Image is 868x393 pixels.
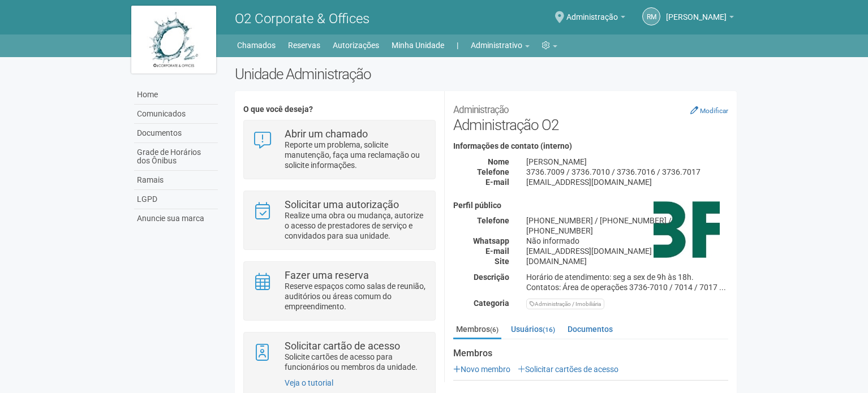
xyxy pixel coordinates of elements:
div: Administração / Imobiliária [526,299,604,309]
a: Solicitar uma autorização Realize uma obra ou mudança, autorize o acesso de prestadores de serviç... [252,200,426,241]
span: Administração [566,2,618,21]
a: Chamados [237,37,276,53]
a: Autorizações [333,37,379,53]
p: Reporte um problema, solicite manutenção, faça uma reclamação ou solicite informações. [285,140,427,170]
span: O2 Corporate & Offices [235,11,369,27]
p: Solicite cartões de acesso para funcionários ou membros da unidade. [285,352,427,372]
small: Administração [453,104,509,115]
a: Anuncie sua marca [134,209,218,228]
a: Membros(6) [453,321,501,339]
a: Solicitar cartão de acesso Solicite cartões de acesso para funcionários ou membros da unidade. [252,341,426,372]
h2: Administração O2 [453,100,728,133]
strong: Categoria [474,299,509,308]
a: Abrir um chamado Reporte um problema, solicite manutenção, faça uma reclamação ou solicite inform... [252,129,426,170]
strong: Solicitar cartão de acesso [285,340,400,352]
a: Documentos [134,124,218,143]
a: Modificar [690,106,728,115]
img: logo.jpg [131,6,216,74]
a: Novo membro [453,365,510,374]
small: Modificar [700,107,728,115]
img: business.png [654,201,720,258]
a: Documentos [565,321,616,338]
a: Minha Unidade [392,37,444,53]
a: [PERSON_NAME] [666,14,734,23]
div: [EMAIL_ADDRESS][DOMAIN_NAME] [518,177,737,187]
div: [DOMAIN_NAME] [518,256,737,266]
strong: Whatsapp [473,236,509,245]
div: 3736.7009 / 3736.7010 / 3736.7016 / 3736.7017 [518,167,737,177]
a: Veja o tutorial [285,378,333,387]
strong: Solicitar uma autorização [285,198,399,210]
a: Administrativo [471,37,530,53]
small: (16) [543,326,555,334]
strong: Nome [488,157,509,166]
p: Realize uma obra ou mudança, autorize o acesso de prestadores de serviço e convidados para sua un... [285,210,427,241]
a: Solicitar cartões de acesso [518,365,618,374]
span: Rogério Machado [666,2,727,21]
strong: E-mail [485,247,509,256]
strong: Membros [453,348,728,359]
a: Home [134,85,218,105]
div: [PERSON_NAME] [518,157,737,167]
a: LGPD [134,190,218,209]
strong: Descrição [474,273,509,282]
div: Horário de atendimento: seg a sex de 9h às 18h. Contatos: Área de operações 3736-7010 / 7014 / 70... [518,272,737,292]
h4: Perfil público [453,201,728,210]
h4: O que você deseja? [243,105,435,114]
small: (6) [490,326,499,334]
a: RM [642,7,660,25]
a: Configurações [542,37,557,53]
div: Não informado [518,236,737,246]
a: Grade de Horários dos Ônibus [134,143,218,171]
a: Ramais [134,171,218,190]
a: Comunicados [134,105,218,124]
a: Reservas [288,37,320,53]
div: [EMAIL_ADDRESS][DOMAIN_NAME] [518,246,737,256]
strong: Abrir um chamado [285,128,368,140]
strong: Telefone [477,167,509,176]
div: [PHONE_NUMBER] / [PHONE_NUMBER] / [PHONE_NUMBER] [518,215,737,236]
a: | [457,37,458,53]
a: Fazer uma reserva Reserve espaços como salas de reunião, auditórios ou áreas comum do empreendime... [252,270,426,312]
h2: Unidade Administração [235,66,737,83]
h4: Informações de contato (interno) [453,142,728,150]
p: Reserve espaços como salas de reunião, auditórios ou áreas comum do empreendimento. [285,281,427,312]
strong: E-mail [485,178,509,187]
a: Administração [566,14,625,23]
strong: Site [495,257,509,266]
a: Usuários(16) [508,321,558,338]
strong: Telefone [477,216,509,225]
strong: Fazer uma reserva [285,269,369,281]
